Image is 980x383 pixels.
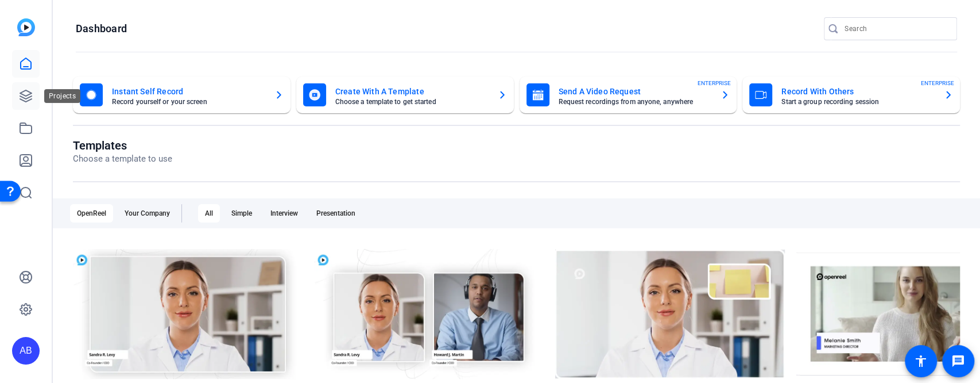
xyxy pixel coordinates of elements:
mat-card-subtitle: Choose a template to get started [335,98,489,105]
h1: Dashboard [76,22,127,36]
span: ENTERPRISE [698,79,731,87]
mat-icon: accessibility [914,354,928,368]
button: Instant Self RecordRecord yourself or your screen [73,76,290,113]
div: Interview [264,204,305,223]
mat-card-title: Instant Self Record [112,85,265,98]
img: blue-gradient.svg [17,18,35,36]
mat-card-subtitle: Request recordings from anyone, anywhere [559,98,712,105]
mat-card-title: Send A Video Request [559,85,712,98]
button: Send A Video RequestRequest recordings from anyone, anywhereENTERPRISE [520,76,737,113]
p: Choose a template to use [73,152,172,166]
mat-card-subtitle: Start a group recording session [781,98,935,105]
span: ENTERPRISE [921,79,954,87]
mat-card-title: Record With Others [781,85,935,98]
div: Presentation [309,204,362,223]
div: Your Company [118,204,177,223]
mat-icon: message [951,354,965,368]
button: Create With A TemplateChoose a template to get started [296,76,514,113]
button: Record With OthersStart a group recording sessionENTERPRISE [742,76,960,113]
div: All [198,204,220,223]
div: Simple [224,204,259,223]
mat-card-subtitle: Record yourself or your screen [112,98,265,105]
input: Search [845,22,948,36]
mat-card-title: Create With A Template [335,85,489,98]
div: Projects [44,89,80,103]
div: AB [12,337,40,365]
h1: Templates [73,139,172,152]
div: OpenReel [70,204,113,223]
